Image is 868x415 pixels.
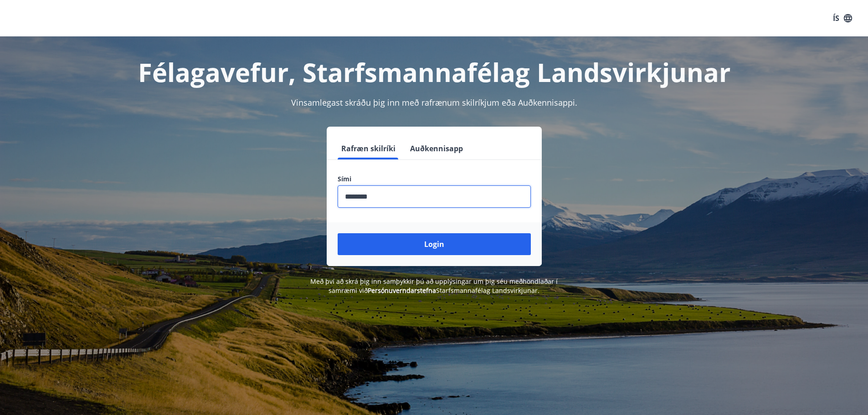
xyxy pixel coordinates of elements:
label: Sími [338,174,531,184]
button: ÍS [828,10,857,26]
h1: Félagavefur, Starfsmannafélag Landsvirkjunar [117,55,751,89]
button: Login [338,233,531,255]
button: Auðkennisapp [406,138,467,159]
span: Vinsamlegast skráðu þig inn með rafrænum skilríkjum eða Auðkennisappi. [291,97,577,108]
button: Rafræn skilríki [338,138,399,159]
a: Persónuverndarstefna [368,286,436,295]
span: Með því að skrá þig inn samþykkir þú að upplýsingar um þig séu meðhöndlaðar í samræmi við Starfsm... [310,277,558,295]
